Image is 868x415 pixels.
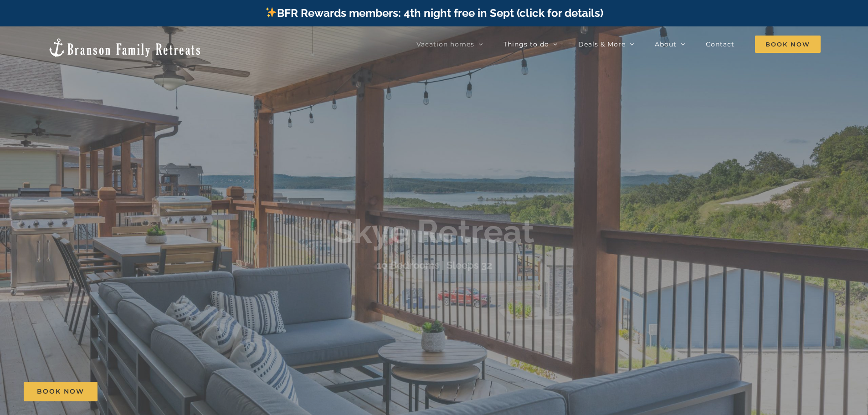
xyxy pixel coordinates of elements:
a: Deals & More [578,35,634,53]
a: Things to do [503,35,558,53]
span: About [655,41,677,47]
img: ✨ [266,7,277,18]
nav: Main Menu [416,35,821,53]
span: Deals & More [578,41,626,47]
span: Things to do [503,41,549,47]
b: Skye Retreat [334,212,534,251]
span: Vacation homes [416,41,474,47]
a: About [655,35,685,53]
a: Vacation homes [416,35,483,53]
span: Book Now [755,36,821,53]
span: Contact [706,41,734,47]
a: Book Now [24,382,98,401]
span: Book Now [37,388,84,395]
h3: 10 Bedrooms | Sleeps 32 [376,259,492,271]
a: Contact [706,35,734,53]
img: Branson Family Retreats Logo [47,37,202,58]
a: BFR Rewards members: 4th night free in Sept (click for details) [265,6,603,20]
